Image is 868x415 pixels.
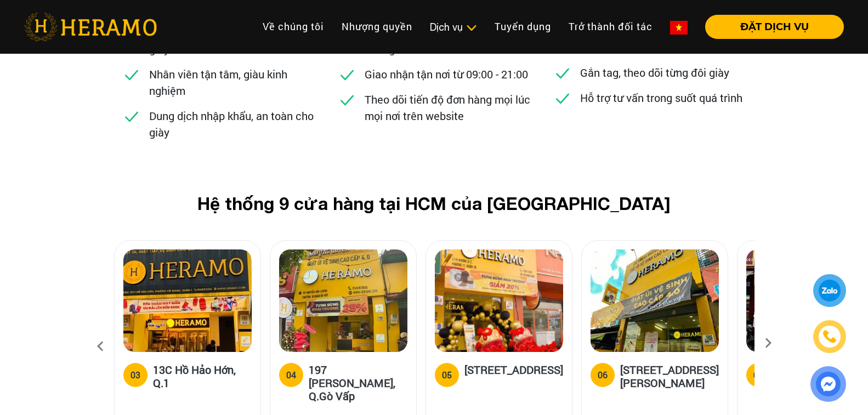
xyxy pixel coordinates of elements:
[132,193,737,214] h2: Hệ thống 9 cửa hàng tại HCM của [GEOGRAPHIC_DATA]
[123,66,140,83] img: checked.svg
[554,64,571,82] img: checked.svg
[753,368,763,382] div: 07
[580,89,742,106] p: Hỗ trợ tư vấn trong suốt quá trình
[442,368,452,382] div: 05
[333,15,421,38] a: Nhượng quyền
[153,363,252,389] h5: 13C Hồ Hảo Hớn, Q.1
[466,22,477,33] img: subToggleIcon
[279,249,407,352] img: heramo-197-nguyen-van-luong
[705,15,844,39] button: ĐẶT DỊCH VỤ
[365,66,528,82] p: Giao nhận tận nơi từ 09:00 - 21:00
[286,368,296,382] div: 04
[815,322,844,351] a: phone-icon
[486,15,560,38] a: Tuyển dụng
[123,107,140,125] img: checked.svg
[696,22,844,32] a: ĐẶT DỊCH VỤ
[131,368,140,382] div: 03
[824,331,836,343] img: phone-icon
[24,13,157,41] img: heramo-logo.png
[309,363,407,402] h5: 197 [PERSON_NAME], Q.Gò Vấp
[123,249,252,352] img: heramo-13c-ho-hao-hon-quan-1
[254,15,333,38] a: Về chúng tôi
[338,91,356,109] img: checked.svg
[149,107,315,140] p: Dung dịch nhập khẩu, an toàn cho giày
[338,66,356,83] img: checked.svg
[580,64,729,81] p: Gắn tag, theo dõi từng đôi giày
[598,368,608,382] div: 06
[591,249,719,352] img: heramo-314-le-van-viet-phuong-tang-nhon-phu-b-quan-9
[560,15,661,38] a: Trở thành đối tác
[464,363,563,385] h5: [STREET_ADDRESS]
[554,89,571,107] img: checked.svg
[620,363,719,389] h5: [STREET_ADDRESS][PERSON_NAME]
[430,20,477,35] div: Dịch vụ
[670,21,688,35] img: vn-flag.png
[365,91,530,124] p: Theo dõi tiến độ đơn hàng mọi lúc mọi nơi trên website
[149,66,315,99] p: Nhân viên tận tâm, giàu kinh nghiệm
[435,249,563,352] img: heramo-179b-duong-3-thang-2-phuong-11-quan-10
